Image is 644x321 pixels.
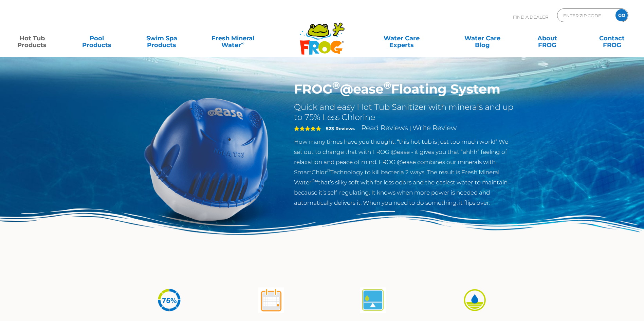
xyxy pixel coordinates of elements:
[615,9,628,21] input: GO
[241,40,244,46] sup: ∞
[201,32,264,45] a: Fresh MineralWater∞
[136,32,187,45] a: Swim SpaProducts
[384,79,391,91] sup: ®
[462,287,487,313] img: icon-atease-easy-on
[409,125,411,132] span: |
[360,287,386,313] img: atease-icon-self-regulates
[294,137,516,208] p: How many times have you thought, “this hot tub is just too much work!” We set out to change that ...
[7,32,57,45] a: Hot TubProducts
[457,32,508,45] a: Water CareBlog
[294,81,516,97] h1: FROG @ease Floating System
[327,168,330,173] sup: ®
[361,124,408,132] a: Read Reviews
[157,287,182,313] img: icon-atease-75percent-less
[332,79,340,91] sup: ®
[326,126,355,131] strong: 523 Reviews
[294,126,321,131] span: 5
[587,32,637,45] a: ContactFROG
[522,32,572,45] a: AboutFROG
[129,81,284,237] img: hot-tub-product-atease-system.png
[312,178,318,183] sup: ®∞
[361,32,443,45] a: Water CareExperts
[72,32,122,45] a: PoolProducts
[294,102,516,122] h2: Quick and easy Hot Tub Sanitizer with minerals and up to 75% Less Chlorine
[258,287,284,313] img: atease-icon-shock-once
[513,8,548,25] p: Find A Dealer
[412,124,457,132] a: Write Review
[296,14,348,55] img: Frog Products Logo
